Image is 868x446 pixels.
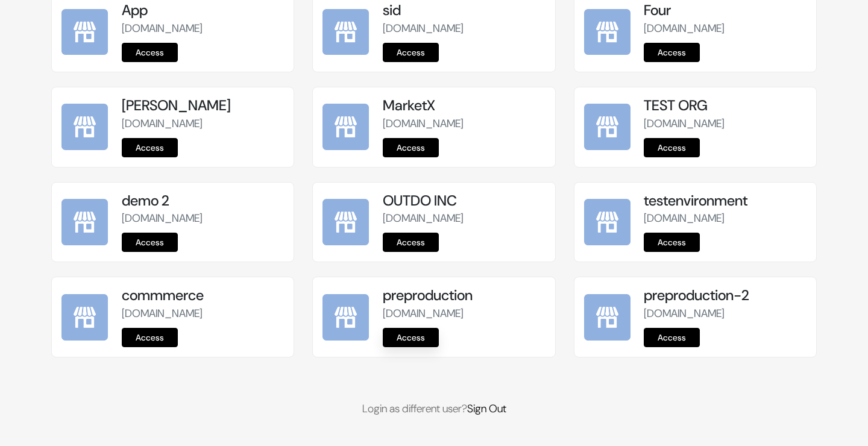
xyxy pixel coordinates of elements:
[322,104,369,150] img: MarketX
[584,9,631,55] img: Four
[383,287,545,304] h5: preproduction
[383,138,439,157] a: Access
[122,328,178,347] a: Access
[644,306,806,322] p: [DOMAIN_NAME]
[122,97,284,115] h5: [PERSON_NAME]
[584,199,631,245] img: testenvironment
[644,116,806,132] p: [DOMAIN_NAME]
[383,20,545,37] p: [DOMAIN_NAME]
[61,294,108,341] img: commmerce
[61,9,108,55] img: App
[122,43,178,62] a: Access
[322,199,369,245] img: OUTDO INC
[383,43,439,62] a: Access
[644,97,806,115] h5: TEST ORG
[122,233,178,252] a: Access
[122,138,178,157] a: Access
[61,104,108,150] img: kamal Da
[644,43,700,62] a: Access
[584,294,631,341] img: preproduction-2
[383,233,439,252] a: Access
[122,2,284,19] h5: App
[383,2,545,19] h5: sid
[644,287,806,304] h5: preproduction-2
[644,2,806,19] h5: Four
[122,210,284,227] p: [DOMAIN_NAME]
[383,192,545,210] h5: OUTDO INC
[383,328,439,347] a: Access
[122,116,284,132] p: [DOMAIN_NAME]
[322,294,369,341] img: preproduction
[383,210,545,227] p: [DOMAIN_NAME]
[122,192,284,210] h5: demo 2
[644,210,806,227] p: [DOMAIN_NAME]
[51,401,817,417] p: Login as different user?
[383,306,545,322] p: [DOMAIN_NAME]
[644,233,700,252] a: Access
[644,192,806,210] h5: testenvironment
[644,20,806,37] p: [DOMAIN_NAME]
[322,9,369,55] img: sid
[61,199,108,245] img: demo 2
[122,287,284,304] h5: commmerce
[644,328,700,347] a: Access
[122,20,284,37] p: [DOMAIN_NAME]
[584,104,631,150] img: TEST ORG
[122,306,284,322] p: [DOMAIN_NAME]
[644,138,700,157] a: Access
[383,97,545,115] h5: MarketX
[467,401,506,416] a: Sign Out
[383,116,545,132] p: [DOMAIN_NAME]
